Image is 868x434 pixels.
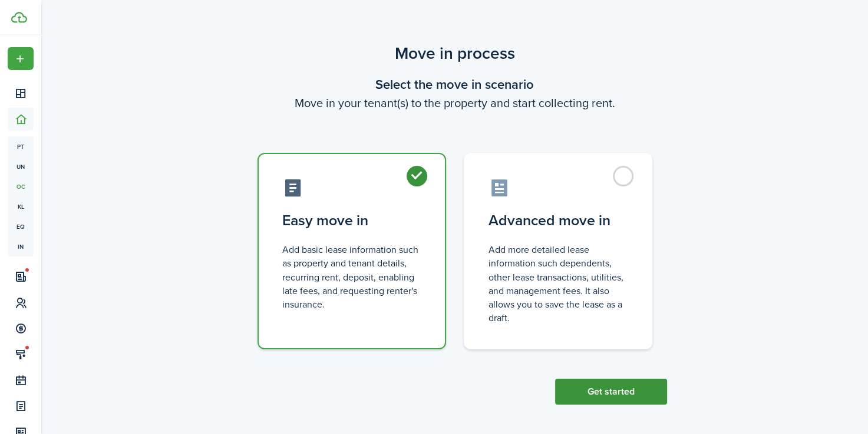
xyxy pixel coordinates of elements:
[8,216,34,236] a: eq
[243,41,667,66] scenario-title: Move in process
[8,47,34,70] button: Open menu
[489,243,628,325] control-radio-card-description: Add more detailed lease information such dependents, other lease transactions, utilities, and man...
[282,210,421,231] control-radio-card-title: Easy move in
[243,75,667,94] wizard-step-header-title: Select the move in scenario
[8,236,34,256] a: in
[555,379,667,405] button: Get started
[8,156,34,176] a: un
[11,12,27,23] img: TenantCloud
[489,210,628,231] control-radio-card-title: Advanced move in
[8,196,34,216] a: kl
[243,94,667,112] wizard-step-header-description: Move in your tenant(s) to the property and start collecting rent.
[282,243,421,311] control-radio-card-description: Add basic lease information such as property and tenant details, recurring rent, deposit, enablin...
[8,176,34,196] a: oc
[8,136,34,156] a: pt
